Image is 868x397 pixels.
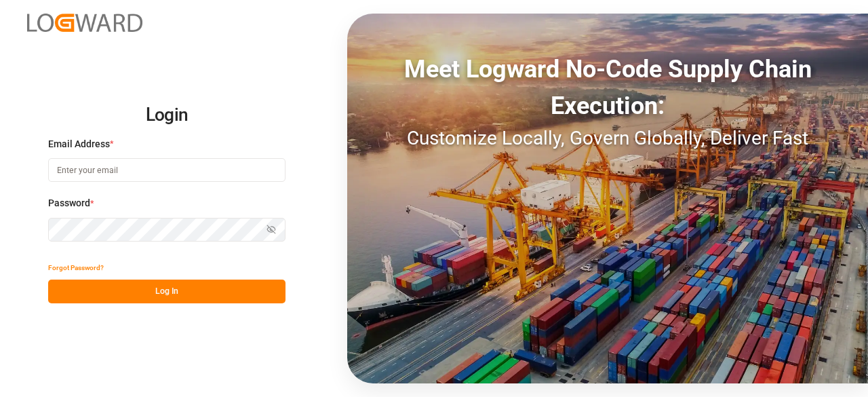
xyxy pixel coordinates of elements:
button: Log In [48,280,285,303]
div: Customize Locally, Govern Globally, Deliver Fast [347,124,868,153]
img: Logward_new_orange.png [27,14,142,32]
input: Enter your email [48,158,285,182]
div: Meet Logward No-Code Supply Chain Execution: [347,51,868,124]
span: Password [48,196,90,210]
h2: Login [48,94,285,137]
span: Email Address [48,137,110,151]
button: Forgot Password? [48,256,104,280]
